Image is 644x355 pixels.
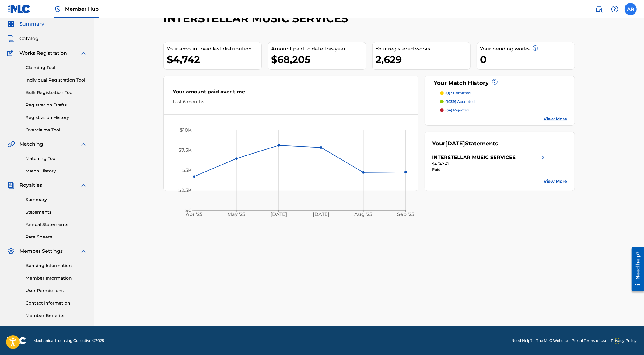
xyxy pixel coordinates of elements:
[533,46,538,50] span: ?
[432,79,567,87] div: Your Match History
[180,127,192,133] tspan: $10K
[163,12,351,25] h2: INTERSTELLAR MUSIC SERVICES
[26,209,87,215] a: Statements
[271,45,366,53] div: Amount paid to date this year
[511,338,533,343] a: Need Help?
[446,140,465,147] span: [DATE]
[167,45,261,53] div: Your amount paid last distribution
[7,182,15,189] img: Royalties
[26,168,87,174] a: Match History
[54,5,61,13] img: Top Rightsholder
[544,178,567,185] a: View More
[26,127,87,133] a: Overclaims Tool
[7,337,26,344] img: logo
[19,141,43,148] span: Matching
[7,20,44,28] a: SummarySummary
[19,248,63,255] span: Member Settings
[611,338,637,343] a: Privacy Policy
[26,102,87,108] a: Registration Drafts
[271,53,366,66] div: $68,205
[540,154,547,161] img: right chevron icon
[167,53,261,66] div: $4,742
[33,338,104,343] span: Mechanical Licensing Collective © 2025
[432,140,499,148] div: Your Statements
[185,207,192,213] tspan: $0
[440,90,567,96] a: (0) submitted
[182,167,192,173] tspan: $5K
[313,211,329,217] tspan: [DATE]
[26,263,87,269] a: Banking Information
[376,45,470,53] div: Your registered works
[26,300,87,306] a: Contact Information
[26,64,87,71] a: Claiming Tool
[432,154,516,161] div: INTERSTELLAR MUSIC SERVICES
[611,5,618,13] img: help
[593,3,605,15] a: Public Search
[26,197,87,203] a: Summary
[26,77,87,83] a: Individual Registration Tool
[480,53,575,66] div: 0
[178,187,192,193] tspan: $2.5K
[376,53,470,66] div: 2,629
[397,211,414,217] tspan: Sep '25
[19,20,44,28] span: Summary
[440,107,567,113] a: (54) rejected
[271,211,287,217] tspan: [DATE]
[173,99,409,105] div: Last 6 months
[26,155,87,162] a: Matching Tool
[7,50,15,57] img: Works Registration
[627,245,644,294] iframe: Resource Center
[432,154,547,172] a: INTERSTELLAR MUSIC SERVICESright chevron icon$4,742.41Paid
[7,35,39,42] a: CatalogCatalog
[432,161,547,167] div: $4,742.41
[354,211,373,217] tspan: Aug '25
[26,287,87,294] a: User Permissions
[446,107,470,113] p: rejected
[625,3,637,15] div: User Menu
[492,79,497,84] span: ?
[480,45,575,53] div: Your pending works
[26,312,87,319] a: Member Benefits
[26,89,87,96] a: Bulk Registration Tool
[228,211,246,217] tspan: May '25
[446,90,471,96] p: submitted
[432,167,547,172] div: Paid
[615,332,619,350] div: Drag
[614,326,644,355] iframe: Chat Widget
[609,3,621,15] div: Help
[7,20,15,28] img: Summary
[26,114,87,121] a: Registration History
[26,275,87,281] a: Member Information
[186,211,203,217] tspan: Apr '25
[536,338,568,343] a: The MLC Website
[595,5,603,13] img: search
[26,234,87,240] a: Rate Sheets
[65,5,99,12] span: Member Hub
[173,88,409,99] div: Your amount paid over time
[446,108,453,112] span: (54)
[7,35,15,42] img: Catalog
[446,91,450,95] span: (0)
[446,99,475,104] p: accepted
[19,50,67,57] span: Works Registration
[7,248,15,255] img: Member Settings
[80,141,87,148] img: expand
[7,5,31,13] img: MLC Logo
[178,147,192,153] tspan: $7.5K
[440,99,567,104] a: (1439) accepted
[544,116,567,122] a: View More
[80,182,87,189] img: expand
[446,99,457,104] span: (1439)
[80,248,87,255] img: expand
[19,182,42,189] span: Royalties
[7,141,15,148] img: Matching
[572,338,607,343] a: Portal Terms of Use
[19,35,39,42] span: Catalog
[80,50,87,57] img: expand
[26,221,87,228] a: Annual Statements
